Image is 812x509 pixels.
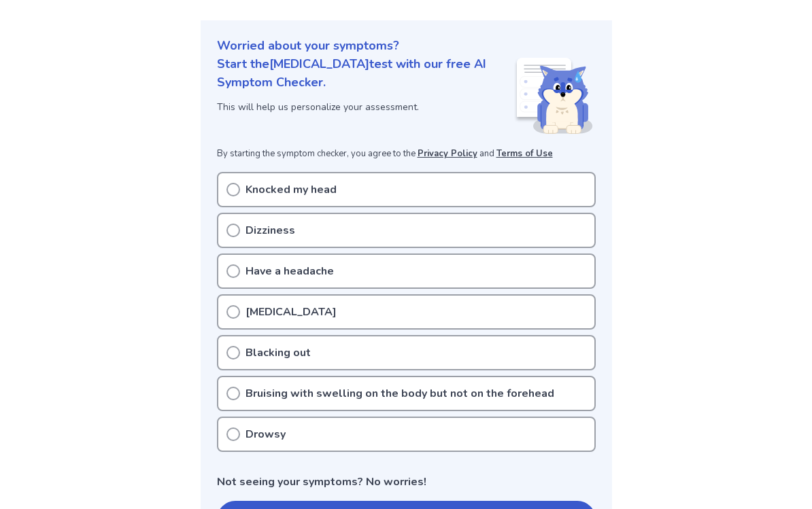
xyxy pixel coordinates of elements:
p: Have a headache [246,263,334,279]
p: Drowsy [246,426,286,442]
p: Dizziness [246,222,295,239]
p: This will help us personalize your assessment. [217,100,514,114]
img: Shiba [514,58,593,134]
p: Knocked my head [246,181,337,198]
p: Not seeing your symptoms? No worries! [217,474,596,490]
p: Blacking out [246,345,311,361]
a: Terms of Use [496,147,553,160]
p: Start the [MEDICAL_DATA] test with our free AI Symptom Checker. [217,55,514,92]
p: Worried about your symptoms? [217,37,596,55]
p: Bruising with swelling on the body but not on the forehead [246,385,554,402]
p: By starting the symptom checker, you agree to the and [217,147,596,161]
a: Privacy Policy [418,147,477,160]
p: [MEDICAL_DATA] [246,304,337,320]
